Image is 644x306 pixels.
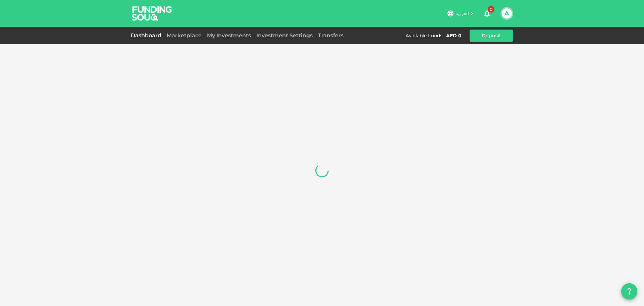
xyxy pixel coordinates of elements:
a: My Investments [204,32,254,39]
a: Transfers [315,32,346,39]
a: Investment Settings [254,32,315,39]
div: Available Funds : [406,32,443,39]
button: A [502,8,512,18]
a: Marketplace [164,32,204,39]
button: question [621,283,637,299]
span: العربية [455,10,469,16]
button: Deposit [470,30,513,42]
span: 0 [488,6,494,13]
button: 0 [480,7,494,20]
a: Dashboard [131,32,164,39]
div: AED 0 [446,32,462,39]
